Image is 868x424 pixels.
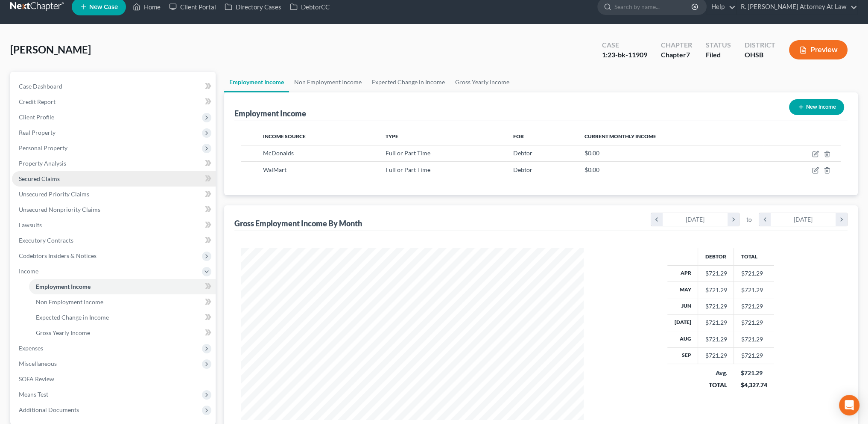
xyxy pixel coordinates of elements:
i: chevron_right [728,213,739,226]
th: Debtor [698,248,734,265]
span: Income [19,267,38,275]
a: Expected Change in Income [367,72,450,92]
span: Full or Part Time [386,166,430,173]
td: $721.29 [734,265,774,282]
span: Expected Change in Income [36,314,109,321]
span: Income Source [263,133,306,139]
span: $0.00 [585,166,599,173]
a: Lawsuits [12,217,216,233]
a: Credit Report [12,94,216,110]
span: Case Dashboard [19,83,62,90]
div: $721.29 [705,335,727,344]
span: 7 [686,50,690,59]
div: Chapter [661,50,692,60]
span: Real Property [19,129,56,136]
a: Employment Income [29,279,216,294]
span: Non Employment Income [36,298,103,305]
a: Gross Yearly Income [450,72,514,92]
a: Expected Change in Income [29,310,216,325]
a: Employment Income [224,72,289,92]
th: Aug [667,331,698,347]
span: Means Test [19,391,48,398]
span: Codebtors Insiders & Notices [19,252,96,259]
td: $721.29 [734,347,774,364]
a: Non Employment Income [29,294,216,310]
i: chevron_left [759,213,771,226]
span: New Case [89,4,118,10]
td: $721.29 [734,298,774,314]
span: Property Analysis [19,160,66,167]
span: to [746,215,752,224]
span: Executory Contracts [19,237,73,244]
th: Jun [667,298,698,314]
div: $4,327.74 [741,381,767,389]
button: Preview [789,40,848,59]
span: For [513,133,523,139]
div: Filed [706,50,731,60]
th: Sep [667,347,698,364]
div: $721.29 [705,351,727,360]
div: OHSB [745,50,775,60]
div: Gross Employment Income By Month [234,218,362,228]
span: Full or Part Time [386,149,430,157]
a: Gross Yearly Income [29,325,216,341]
div: [DATE] [663,213,728,226]
span: Secured Claims [19,175,60,182]
div: Employment Income [234,108,306,119]
div: Status [706,40,731,50]
a: Unsecured Nonpriority Claims [12,202,216,217]
span: Unsecured Nonpriority Claims [19,206,100,213]
div: Avg. [705,369,727,377]
a: Non Employment Income [289,72,367,92]
a: Secured Claims [12,171,216,187]
a: Unsecured Priority Claims [12,187,216,202]
span: Client Profile [19,113,54,121]
span: Personal Property [19,144,67,151]
td: $721.29 [734,282,774,298]
span: Credit Report [19,98,56,105]
td: $721.29 [734,331,774,347]
div: [DATE] [771,213,836,226]
span: Debtor [513,166,532,173]
i: chevron_right [836,213,847,226]
th: May [667,282,698,298]
div: District [745,40,775,50]
div: Chapter [661,40,692,50]
div: $721.29 [741,369,767,377]
div: TOTAL [705,381,727,389]
span: Unsecured Priority Claims [19,190,89,198]
span: Expenses [19,344,43,352]
th: [DATE] [667,314,698,331]
span: $0.00 [585,149,599,157]
button: New Income [789,99,844,115]
span: Lawsuits [19,221,42,228]
div: Case [602,40,647,50]
div: $721.29 [705,269,727,278]
div: Open Intercom Messenger [839,395,859,415]
td: $721.29 [734,314,774,331]
a: Case Dashboard [12,79,216,94]
span: Miscellaneous [19,360,57,367]
span: SOFA Review [19,375,54,382]
span: Type [386,133,398,139]
span: WalMart [263,166,286,173]
span: Debtor [513,149,532,157]
span: Current Monthly Income [585,133,656,139]
a: Property Analysis [12,156,216,171]
span: [PERSON_NAME] [10,43,91,56]
th: Total [734,248,774,265]
span: McDonalds [263,149,294,157]
i: chevron_left [651,213,663,226]
a: SOFA Review [12,371,216,387]
div: $721.29 [705,286,727,294]
span: Additional Documents [19,406,79,413]
th: Apr [667,265,698,282]
a: Executory Contracts [12,233,216,248]
span: Gross Yearly Income [36,329,90,336]
div: $721.29 [705,302,727,311]
div: $721.29 [705,318,727,327]
span: Employment Income [36,283,91,290]
div: 1:23-bk-11909 [602,50,647,60]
